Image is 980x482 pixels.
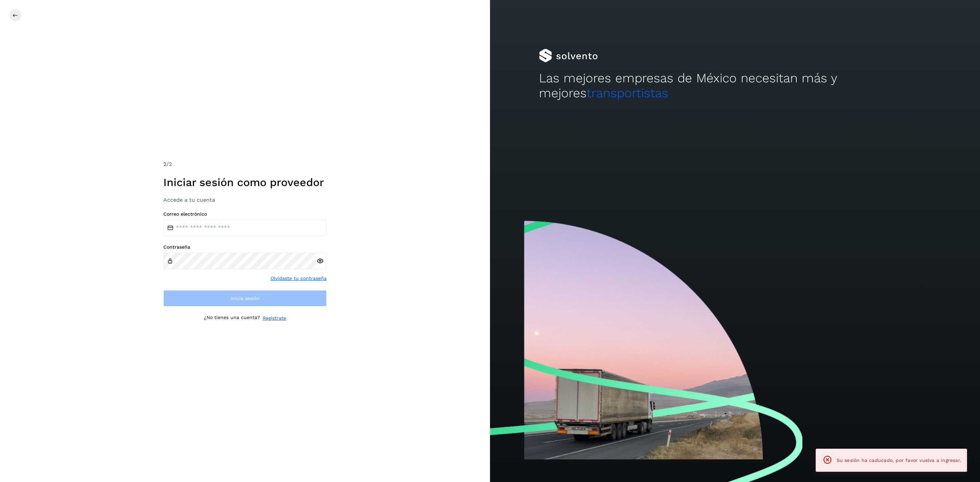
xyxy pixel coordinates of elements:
[163,244,327,250] label: Contraseña
[163,160,327,168] div: /2
[539,71,931,101] h2: Las mejores empresas de México necesitan más y mejores
[163,176,327,189] h1: Iniciar sesión como proveedor
[163,290,327,306] button: Inicia sesión
[231,296,260,301] span: Inicia sesión
[204,315,260,322] p: ¿No tienes una cuenta?
[163,161,166,167] span: 2
[163,211,327,217] label: Correo electrónico
[163,197,327,203] h3: Accede a tu cuenta
[263,315,286,322] a: Regístrate
[837,458,961,463] span: Su sesión ha caducado, por favor vuelva a ingresar.
[271,275,327,282] a: Olvidaste tu contraseña
[587,86,668,100] span: transportistas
